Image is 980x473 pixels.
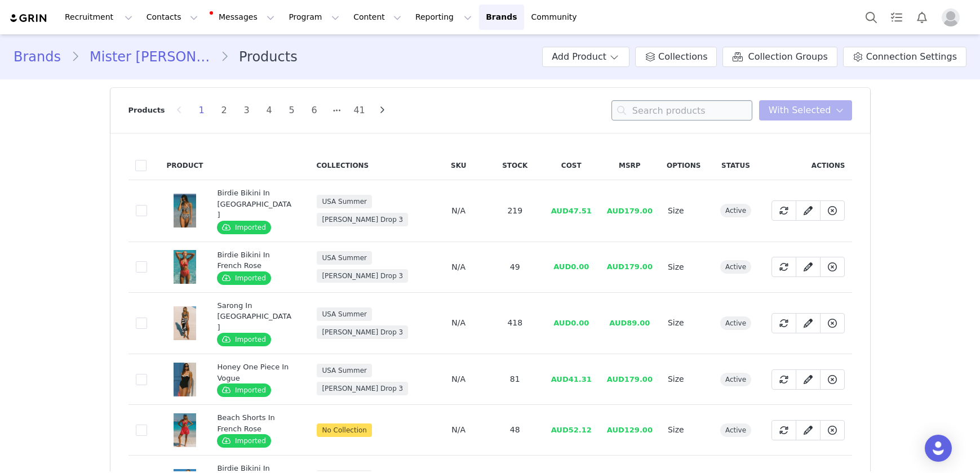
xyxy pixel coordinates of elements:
[217,434,271,448] span: Imported
[720,260,751,274] span: active
[317,213,408,226] span: [PERSON_NAME] Drop 3
[668,261,700,273] div: Size
[479,5,524,30] a: Brands
[317,307,372,321] span: USA Summer
[668,424,700,436] div: Size
[451,374,465,383] span: N/A
[217,362,294,383] div: Honey One Piece In Vogue
[217,188,294,221] div: Birdie Bikini In [GEOGRAPHIC_DATA]
[9,13,48,24] img: grin logo
[79,47,220,67] a: Mister [PERSON_NAME]
[609,319,650,327] span: AUD89.00
[507,318,522,327] span: 418
[668,317,700,329] div: Size
[884,5,909,30] a: Tasks
[451,425,465,434] span: N/A
[217,249,294,271] div: Birdie Bikini In French Rose
[317,325,408,339] span: [PERSON_NAME] Drop 3
[611,100,752,121] input: Search products
[553,262,589,271] span: AUD0.00
[510,262,520,271] span: 49
[317,423,372,437] span: No Collection
[409,5,478,30] button: Reporting
[759,100,852,121] button: With Selected
[510,374,520,383] span: 81
[283,102,300,118] li: 5
[174,250,196,284] img: Birdie-Bikini-In-French-Rose_SeanEnsch-102_fc7c75c3-bd18-4d1e-b2d9-b156be3dcebe.jpg
[317,364,372,377] span: USA Summer
[174,363,197,396] img: Honey-One-Piece-In-Vogue-and-Dolly-Sunglasses-In-Black_SeanEnsch-137-2_dcc42385-aa2e-4db5-b2bf-91...
[347,5,408,30] button: Content
[658,50,707,64] span: Collections
[607,207,653,215] span: AUD179.00
[451,262,465,271] span: N/A
[217,383,271,397] span: Imported
[160,151,210,180] th: Product
[510,425,520,434] span: 48
[174,194,197,227] img: Birdie-Bikini-In-Formentera_seanensch-46_362fef48-f809-4e36-a9fc-fe934b861c26.jpg
[935,8,971,26] button: Profile
[764,151,852,180] th: Actions
[14,47,71,67] a: Brands
[607,426,653,434] span: AUD129.00
[635,47,717,67] a: Collections
[140,5,205,30] button: Contacts
[174,306,197,340] img: Birdie-Bikini-In-Sambuca-and-Sarong-In-Sambuca_SeanEnsch-793_63b90e7e-ac68-4899-a729-b6b87d383062...
[843,47,966,67] a: Connection Settings
[238,102,255,118] li: 3
[317,269,408,283] span: [PERSON_NAME] Drop 3
[748,50,827,64] span: Collection Groups
[543,151,600,180] th: Cost
[507,206,522,215] span: 219
[217,412,294,434] div: Beach Shorts In French Rose
[217,300,294,333] div: Sarong In [GEOGRAPHIC_DATA]
[551,426,592,434] span: AUD52.12
[193,102,210,118] li: 1
[128,105,165,116] p: Products
[174,413,197,447] img: Birdie-Bikini-In-French-Rose-and-Beach-Shorts-In-French-Rose_SeanEnsch-809_1b3f95c6-96c0-4950-920...
[866,50,957,64] span: Connection Settings
[431,151,487,180] th: SKU
[722,47,837,67] a: Collection Groups
[769,104,831,117] span: With Selected
[205,5,281,30] button: Messages
[217,221,271,234] span: Imported
[317,382,408,395] span: [PERSON_NAME] Drop 3
[351,102,368,118] li: 41
[309,151,430,180] th: Collections
[551,375,592,383] span: AUD41.31
[216,102,233,118] li: 2
[317,195,372,208] span: USA Summer
[553,319,589,327] span: AUD0.00
[217,333,271,346] span: Imported
[58,5,139,30] button: Recruitment
[660,151,708,180] th: Options
[668,373,700,385] div: Size
[600,151,660,180] th: MSRP
[925,435,952,462] div: Open Intercom Messenger
[707,151,764,180] th: Status
[720,423,751,437] span: active
[910,5,934,30] button: Notifications
[551,207,592,215] span: AUD47.51
[451,206,465,215] span: N/A
[720,373,751,386] span: active
[542,47,629,67] button: Add Product
[261,102,278,118] li: 4
[668,205,700,217] div: Size
[720,204,751,217] span: active
[720,316,751,330] span: active
[217,271,271,285] span: Imported
[451,318,465,327] span: N/A
[317,251,372,265] span: USA Summer
[487,151,543,180] th: Stock
[859,5,884,30] button: Search
[306,102,323,118] li: 6
[942,8,960,26] img: placeholder-profile.jpg
[282,5,346,30] button: Program
[607,375,653,383] span: AUD179.00
[607,262,653,271] span: AUD179.00
[525,5,589,30] a: Community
